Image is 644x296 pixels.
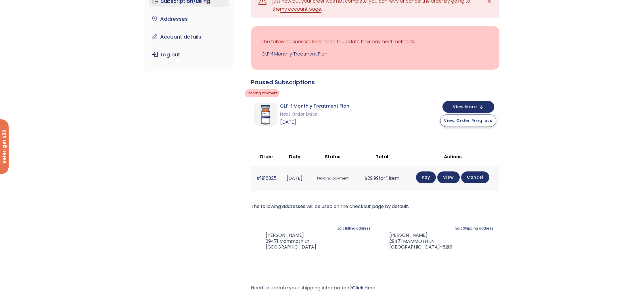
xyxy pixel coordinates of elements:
[287,175,302,182] time: [DATE]
[251,203,499,211] p: The following addresses will be used on the checkout page by default.
[325,153,340,160] span: Status
[444,153,462,160] span: Actions
[257,232,316,250] address: [PERSON_NAME] 29471 Mammoth Ln [GEOGRAPHIC_DATA]
[338,224,371,232] a: Edit Billing address
[251,78,499,86] div: Paused Subscriptions
[440,114,496,127] button: View Order Progress
[149,13,229,25] a: Addresses
[365,175,367,182] span: $
[262,50,489,58] a: GLP-1 Monthly Treatment Plan
[461,171,489,183] a: Cancel
[453,105,477,109] span: View More
[256,175,277,182] a: #1916325
[149,49,229,61] a: Log out
[149,31,229,43] a: Account details
[245,89,279,97] span: Pending Payment
[380,232,452,250] address: [PERSON_NAME] 29471 MAMMOTH LN [GEOGRAPHIC_DATA]-6218
[352,284,375,291] a: Click Here
[280,118,349,126] span: [DATE]
[437,171,460,183] a: View
[251,284,375,291] span: Need to update your shipping information?
[365,175,379,182] span: 29.99
[280,102,349,110] span: GLP-1 Monthly Treatment Plan
[262,38,489,46] p: The following subscriptions need to update their payment methods:
[444,118,492,123] span: View Order Progress
[254,103,277,126] img: GLP-1 Monthly Treatment Plan
[376,153,388,160] span: Total
[416,171,436,183] a: Pay
[310,173,355,184] span: Pending payment
[280,110,349,118] span: Next Order Date
[280,6,321,13] a: my account page
[442,101,494,113] button: View More
[358,166,406,191] td: for 1 item
[289,153,300,160] span: Date
[260,153,273,160] span: Order
[455,224,493,232] a: Edit Shipping address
